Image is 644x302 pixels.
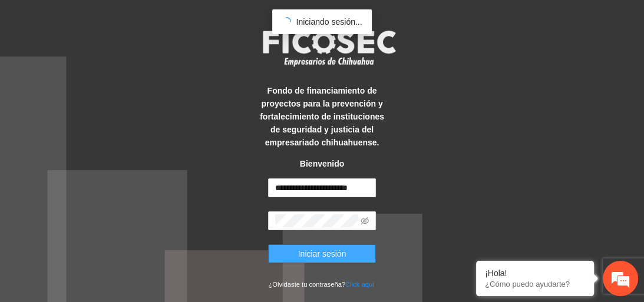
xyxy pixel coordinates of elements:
small: ¿Olvidaste tu contraseña? [268,281,374,288]
button: Iniciar sesión [268,244,375,263]
span: Iniciando sesión... [296,17,362,26]
strong: Bienvenido [300,159,344,168]
span: eye-invisible [361,217,369,225]
a: Click aqui [345,281,374,288]
div: ¡Hola! [485,268,585,278]
p: ¿Cómo puedo ayudarte? [485,280,585,288]
img: logo [255,26,402,70]
strong: Fondo de financiamiento de proyectos para la prevención y fortalecimiento de instituciones de seg... [260,86,384,147]
span: Iniciar sesión [298,247,346,260]
span: loading [282,17,291,26]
